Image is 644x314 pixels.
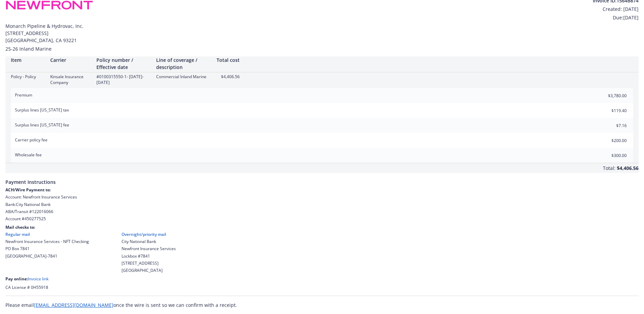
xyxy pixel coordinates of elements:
div: Kinsale Insurance Company [50,74,91,85]
div: Newfront Insurance Services [122,246,176,251]
input: 0.00 [587,150,631,160]
div: ACH/Wire Payment to: [5,187,639,193]
div: [GEOGRAPHIC_DATA] [122,267,176,273]
div: [STREET_ADDRESS] [122,260,176,266]
div: Commercial Inland Marine [156,74,210,80]
div: Policy - Policy [11,74,45,80]
span: Premium [15,92,32,98]
div: $4,406.56 [216,74,240,80]
span: Pay online: [5,276,28,282]
input: 0.00 [587,120,631,130]
div: Bank: City National Bank [5,202,639,207]
div: Item [11,56,45,64]
div: Carrier [50,56,91,64]
div: Policy number / Effective date [96,56,151,71]
div: Mail checks to: [5,224,639,230]
div: Account: Newfront Insurance Services [5,194,639,200]
div: CA License # 0H55918 [5,284,639,290]
div: ABA/Transit # 122016066 [5,209,639,214]
div: Total cost [216,56,240,64]
span: Wholesale fee [15,152,42,158]
div: Please email once the wire is sent so we can confirm with a receipt. [5,301,639,309]
div: Account # 450277525 [5,216,639,222]
div: City National Bank [122,239,176,244]
input: 0.00 [587,135,631,145]
div: PO Box 7841 [5,246,89,251]
a: [EMAIL_ADDRESS][DOMAIN_NAME] [34,302,113,308]
div: [GEOGRAPHIC_DATA]-7841 [5,253,89,259]
a: Invoice link [28,276,49,282]
span: Surplus lines [US_STATE] tax [15,107,69,113]
div: 25-26 Inland Marine [5,45,639,52]
div: $4,406.56 [617,163,639,173]
div: Due: [DATE] [593,14,639,21]
div: Total: [603,164,615,173]
div: #0100315550-1 - [DATE]-[DATE] [96,74,151,85]
div: Lockbox #7841 [122,253,176,259]
span: Monarch Pipeline & Hydrovac, Inc. [STREET_ADDRESS] [GEOGRAPHIC_DATA] , CA 93221 [5,22,639,44]
div: Line of coverage / description [156,56,210,71]
span: Surplus lines [US_STATE] fee [15,122,69,128]
span: Payment Instructions [5,173,639,187]
div: Overnight/priority mail [122,231,176,237]
div: Regular mail [5,231,89,237]
div: Created: [DATE] [593,5,639,13]
input: 0.00 [587,90,631,101]
div: Newfront Insurance Services - NFT Checking [5,239,89,244]
span: Carrier policy fee [15,137,48,143]
input: 0.00 [587,105,631,116]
